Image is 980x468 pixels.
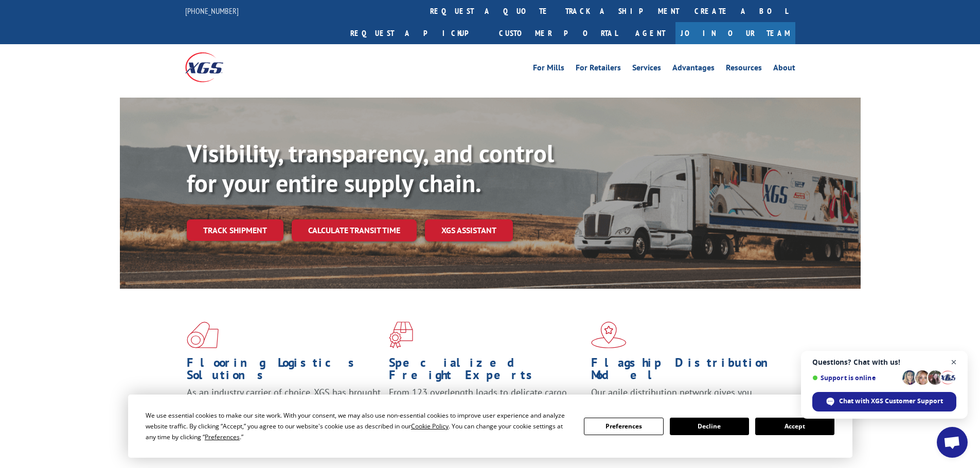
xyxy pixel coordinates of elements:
span: Chat with XGS Customer Support [812,392,956,411]
h1: Flagship Distribution Model [591,357,786,386]
a: Advantages [672,64,715,75]
a: Services [632,64,661,75]
div: Cookie Consent Prompt [128,395,852,458]
button: Decline [670,418,749,435]
img: xgs-icon-focused-on-flooring-red [389,322,413,348]
a: XGS ASSISTANT [425,219,513,241]
a: Request a pickup [343,22,491,44]
img: xgs-icon-total-supply-chain-intelligence-red [187,322,219,348]
span: Support is online [812,374,899,382]
a: Agent [625,22,675,44]
a: Resources [726,64,762,75]
p: From 123 overlength loads to delicate cargo, our experienced staff knows the best way to move you... [389,386,583,432]
a: Customer Portal [491,22,625,44]
a: Open chat [937,427,968,458]
span: Our agile distribution network gives you nationwide inventory management on demand. [591,386,780,410]
a: Join Our Team [675,22,795,44]
a: [PHONE_NUMBER] [185,6,239,16]
h1: Specialized Freight Experts [389,357,583,386]
span: Questions? Chat with us! [812,358,956,366]
b: Visibility, transparency, and control for your entire supply chain. [187,137,554,199]
button: Accept [755,418,834,435]
span: Preferences [205,433,240,441]
img: xgs-icon-flagship-distribution-model-red [591,322,627,348]
a: About [773,64,795,75]
div: We use essential cookies to make our site work. With your consent, we may also use non-essential ... [146,410,572,442]
button: Preferences [584,418,663,435]
span: As an industry carrier of choice, XGS has brought innovation and dedication to flooring logistics... [187,386,381,423]
a: For Retailers [576,64,621,75]
a: Track shipment [187,219,283,241]
h1: Flooring Logistics Solutions [187,357,381,386]
span: Chat with XGS Customer Support [839,397,943,406]
span: Cookie Policy [411,422,449,430]
a: For Mills [533,64,564,75]
a: Calculate transit time [292,219,417,241]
